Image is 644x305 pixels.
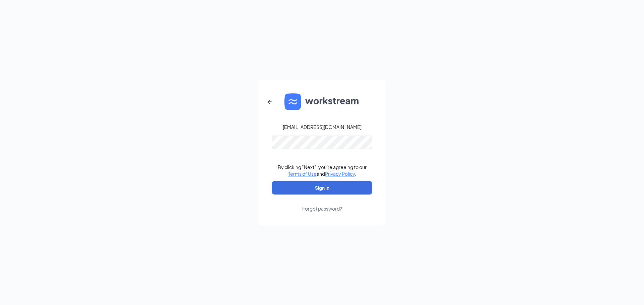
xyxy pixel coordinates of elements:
[302,205,342,212] div: Forgot password?
[278,164,367,177] div: By clicking "Next", you're agreeing to our and .
[283,124,362,130] div: [EMAIL_ADDRESS][DOMAIN_NAME]
[266,98,274,106] svg: ArrowLeftNew
[325,171,355,177] a: Privacy Policy
[272,181,372,195] button: Sign In
[262,94,278,110] button: ArrowLeftNew
[284,93,360,110] img: WS logo and Workstream text
[288,171,317,177] a: Terms of Use
[302,195,342,212] a: Forgot password?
